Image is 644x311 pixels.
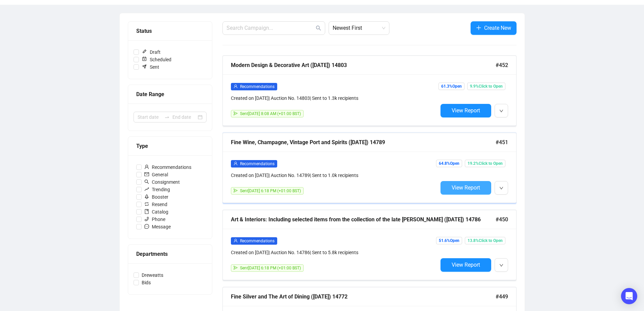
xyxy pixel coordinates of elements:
span: message [144,224,149,229]
span: 13.8% Click to Open [465,237,505,244]
span: Sent [DATE] 8:08 AM (+01:00 BST) [240,111,301,116]
a: Fine Wine, Champagne, Vintage Port and Spirits ([DATE]) 14789#451userRecommendationsCreated on [D... [222,133,517,203]
span: down [499,109,503,113]
span: 19.2% Click to Open [465,160,505,167]
span: rise [144,187,149,192]
span: Dreweatts [139,271,166,279]
div: Date Range [136,90,204,98]
span: #450 [496,215,508,224]
input: End date [172,113,196,121]
span: book [144,209,149,214]
span: 64.8% Open [436,160,462,167]
span: Sent [DATE] 6:18 PM (+01:00 BST) [240,266,301,270]
span: Create New [484,24,511,32]
button: View Report [440,104,491,117]
span: search [144,179,149,184]
div: Modern Design & Decorative Art ([DATE]) 14803 [231,61,496,69]
span: Sent [DATE] 6:18 PM (+01:00 BST) [240,188,301,193]
span: Scheduled [139,56,174,63]
span: send [234,111,238,115]
span: to [164,114,170,120]
span: View Report [452,262,480,268]
div: Open Intercom Messenger [621,288,637,304]
span: swap-right [164,114,170,120]
span: #452 [496,61,508,69]
span: Trending [142,186,173,193]
span: Bids [139,279,153,286]
span: Draft [139,48,163,56]
span: Booster [142,193,171,201]
div: Status [136,27,204,35]
span: retweet [144,202,149,206]
div: Fine Wine, Champagne, Vintage Port and Spirits ([DATE]) 14789 [231,138,496,147]
span: Message [142,223,173,230]
button: Create New [471,21,517,35]
span: user [234,161,238,165]
span: 9.9% Click to Open [467,83,505,90]
span: 51.6% Open [436,237,462,244]
span: 61.3% Open [438,83,464,90]
a: Modern Design & Decorative Art ([DATE]) 14803#452userRecommendationsCreated on [DATE]| Auction No... [222,55,517,126]
input: Search Campaign... [226,24,314,32]
span: send [234,188,238,193]
div: Art & Interiors: Including selected items from the collection of the late [PERSON_NAME] ([DATE]) ... [231,215,496,224]
div: Created on [DATE] | Auction No. 14803 | Sent to 1.3k recipients [231,94,438,102]
span: Recommendations [142,163,194,171]
span: Newest First [333,22,385,35]
span: send [234,266,238,270]
span: rocket [144,194,149,199]
div: Type [136,142,204,150]
span: #451 [496,138,508,147]
span: View Report [452,107,480,114]
span: #449 [496,292,508,301]
button: View Report [440,258,491,272]
span: down [499,186,503,190]
div: Departments [136,250,204,258]
span: Phone [142,216,168,223]
span: down [499,263,503,267]
span: user [234,84,238,88]
div: Fine Silver and The Art of Dining ([DATE]) 14772 [231,292,496,301]
span: Recommendations [240,161,275,166]
div: Created on [DATE] | Auction No. 14786 | Sent to 5.8k recipients [231,249,438,256]
span: user [144,164,149,169]
input: Start date [138,113,162,121]
a: Art & Interiors: Including selected items from the collection of the late [PERSON_NAME] ([DATE]) ... [222,210,517,280]
span: Recommendations [240,239,275,243]
span: search [316,25,321,31]
div: Created on [DATE] | Auction No. 14789 | Sent to 1.0k recipients [231,172,438,179]
span: View Report [452,184,480,191]
span: Recommendations [240,84,275,89]
span: Resend [142,201,170,208]
span: General [142,171,171,178]
span: user [234,239,238,243]
button: View Report [440,181,491,195]
span: Sent [139,63,162,71]
span: plus [476,25,481,30]
span: mail [144,172,149,177]
span: Consignment [142,178,183,186]
span: Catalog [142,208,171,216]
span: phone [144,217,149,221]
